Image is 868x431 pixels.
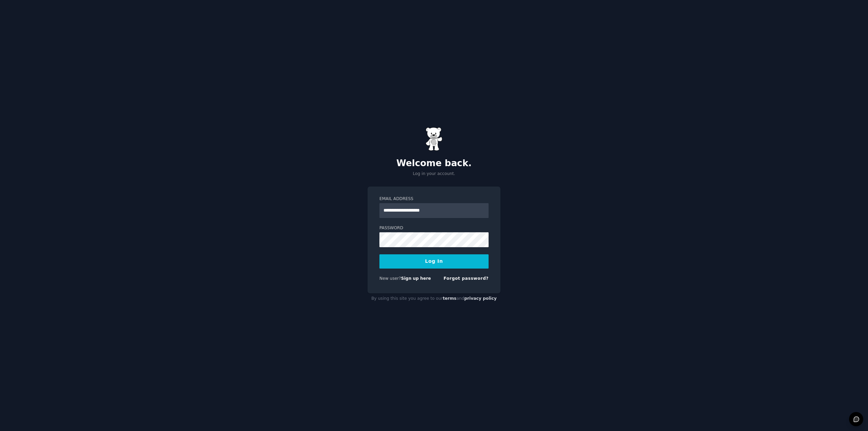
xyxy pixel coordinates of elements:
a: privacy policy [464,296,497,301]
p: Log in your account. [368,171,500,177]
a: Forgot password? [443,276,489,281]
img: Gummy Bear [426,127,442,151]
h2: Welcome back. [368,158,500,169]
span: New user? [379,276,401,281]
label: Password [379,225,489,231]
button: Log In [379,254,489,269]
a: terms [443,296,456,301]
a: Sign up here [401,276,431,281]
div: By using this site you agree to our and [368,293,500,304]
label: Email Address [379,196,489,202]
